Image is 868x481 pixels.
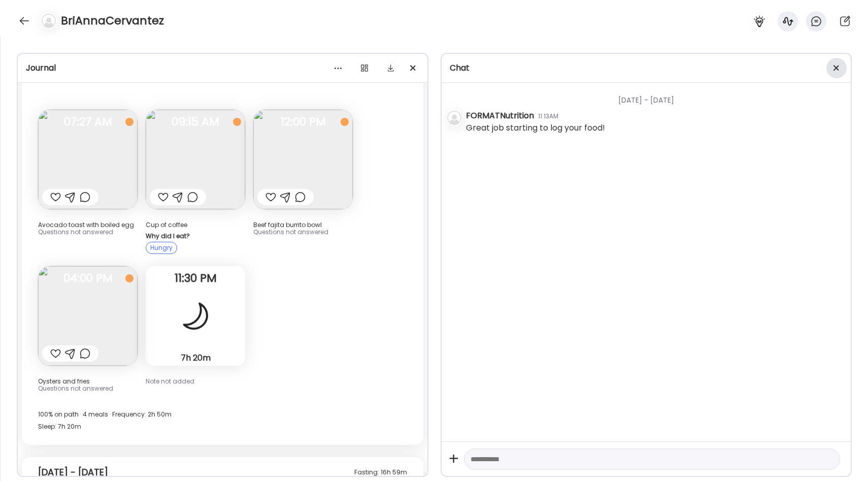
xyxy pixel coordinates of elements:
[38,228,113,236] span: Questions not answered
[26,62,419,74] div: Journal
[38,466,108,478] div: [DATE] - [DATE]
[38,384,113,393] span: Questions not answered
[146,377,194,386] span: Note not added
[253,117,353,126] span: 12:00 PM
[146,233,245,240] div: Why did I eat?
[146,221,245,229] div: Cup of coffee
[38,408,407,433] div: 100% on path · 4 meals · Frequency: 2h 50m Sleep: 7h 20m
[466,83,843,110] div: [DATE] - [DATE]
[146,242,177,254] div: Hungry
[253,221,353,229] div: Beef fajita burrito bowl
[450,62,843,74] div: Chat
[253,110,353,209] img: images%2Fc6aKBx7wv7PZoe9RdgTDKgmTNTp2%2FuoZxtnxGo9JYMA6eO4P0%2Fdc9l2R9TRWsUYmxFuwzC_240
[354,466,407,478] div: Fasting: 16h 59m
[447,111,461,125] img: bg-avatar-default.svg
[466,110,534,122] div: FORMATNutrition
[146,274,245,283] span: 11:30 PM
[466,122,605,134] div: Great job starting to log your food!
[150,352,241,363] div: 7h 20m
[42,14,56,28] img: bg-avatar-default.svg
[38,378,138,385] div: Oysters and fries
[253,228,328,236] span: Questions not answered
[146,110,245,209] img: images%2Fc6aKBx7wv7PZoe9RdgTDKgmTNTp2%2F93MsYs4lbeKaP1TH6uyx%2FrSOvLxo2l8C5XXPgCw97_240
[38,110,138,209] img: images%2Fc6aKBx7wv7PZoe9RdgTDKgmTNTp2%2Fe3F4FZ7sE358F4NgPHFk%2FpmSbrXizw6MKsY66LiFF_240
[38,274,138,283] span: 04:00 PM
[38,221,138,229] div: Avocado toast with boiled egg
[38,266,138,366] img: images%2Fc6aKBx7wv7PZoe9RdgTDKgmTNTp2%2FULaNPI81eaxejKI2wmgd%2FlFDt8yabehQC3qSoD2WL_240
[538,112,558,121] div: 11:13AM
[61,13,164,29] h4: BriAnnaCervantez
[38,117,138,126] span: 07:27 AM
[146,117,245,126] span: 09:15 AM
